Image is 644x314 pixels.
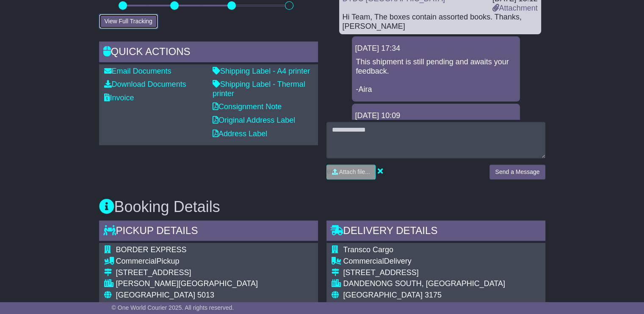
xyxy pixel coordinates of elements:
div: [DATE] 10:09 [355,111,517,121]
div: Delivery Details [326,220,545,243]
div: DANDENONG SOUTH, [GEOGRAPHIC_DATA] [343,279,505,289]
span: Commercial [116,257,157,265]
a: Consignment Note [213,102,282,111]
div: [STREET_ADDRESS] [343,268,505,278]
div: Delivery [343,257,505,266]
div: [DATE] 17:34 [355,44,517,53]
div: [PERSON_NAME][GEOGRAPHIC_DATA] [116,279,313,289]
a: Attachment [492,4,537,12]
button: View Full Tracking [99,14,158,29]
button: Send a Message [489,165,545,179]
span: BORDER EXPRESS [116,245,187,254]
p: This shipment is still pending and awaits your feedback. -Aira [356,58,516,94]
a: Download Documents [104,80,186,88]
a: Original Address Label [213,116,295,124]
span: 3175 [425,291,442,299]
a: Address Label [213,129,267,138]
div: Hi Team, The boxes contain assorted books. Thanks, [PERSON_NAME] [343,13,538,31]
span: © One World Courier 2025. All rights reserved. [112,304,234,311]
span: Commercial [343,257,384,265]
a: Shipping Label - A4 printer [213,67,310,75]
a: Email Documents [104,67,171,75]
span: 5013 [197,291,214,299]
a: Invoice [104,94,134,102]
div: Quick Actions [99,41,318,64]
div: [STREET_ADDRESS] [116,268,313,278]
div: Pickup Details [99,220,318,243]
span: [GEOGRAPHIC_DATA] [343,291,423,299]
span: [GEOGRAPHIC_DATA] [116,291,195,299]
div: Pickup [116,257,313,266]
span: Transco Cargo [343,245,393,254]
a: Shipping Label - Thermal printer [213,80,305,98]
h3: Booking Details [99,198,545,215]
